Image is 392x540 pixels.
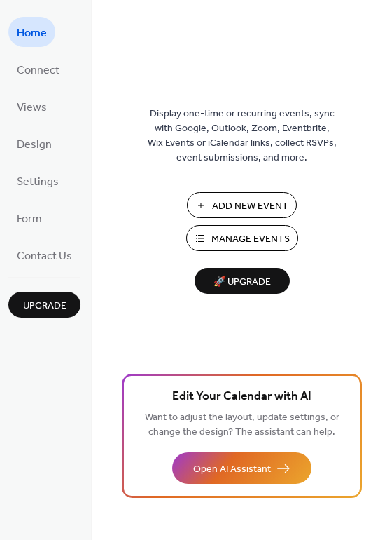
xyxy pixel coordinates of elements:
[8,91,55,121] a: Views
[211,232,290,247] span: Manage Events
[8,203,50,233] a: Form
[145,408,339,442] span: Want to adjust the layout, update settings, or change the design? The assistant can help.
[187,192,297,218] button: Add New Event
[172,387,311,407] span: Edit Your Calendar with AI
[17,208,42,230] span: Form
[8,17,55,47] a: Home
[8,128,60,158] a: Design
[17,22,47,44] span: Home
[8,54,68,84] a: Connect
[195,268,290,294] button: 🚀 Upgrade
[8,292,80,318] button: Upgrade
[17,60,59,81] span: Connect
[17,134,52,156] span: Design
[8,166,67,196] a: Settings
[17,97,47,119] span: Views
[212,199,288,214] span: Add New Event
[172,452,311,484] button: Open AI Assistant
[148,107,337,166] span: Display one-time or recurring events, sync with Google, Outlook, Zoom, Eventbrite, Wix Events or ...
[23,299,66,313] span: Upgrade
[193,462,271,477] span: Open AI Assistant
[203,273,281,292] span: 🚀 Upgrade
[8,240,80,270] a: Contact Us
[186,225,298,251] button: Manage Events
[17,171,59,193] span: Settings
[17,245,72,267] span: Contact Us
